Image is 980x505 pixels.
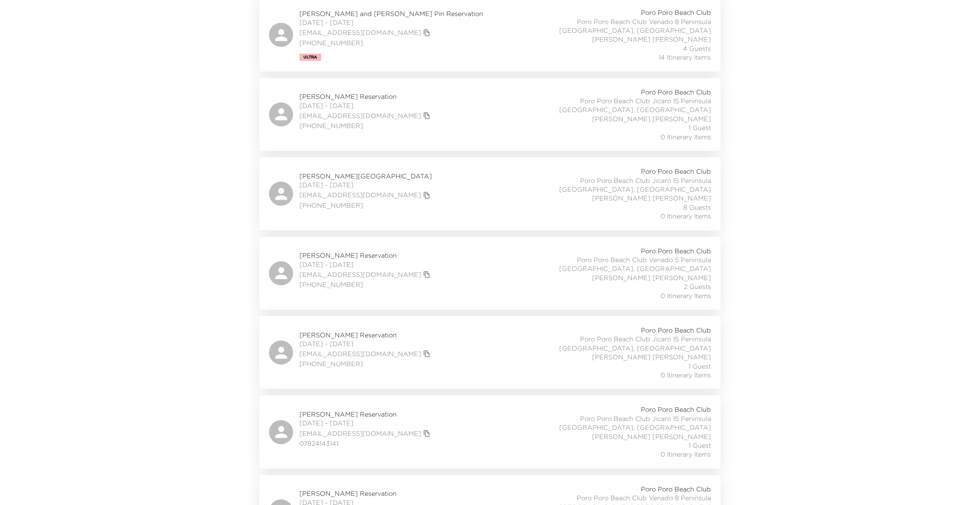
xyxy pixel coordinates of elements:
span: [PHONE_NUMBER] [299,280,432,289]
button: copy primary member email [421,110,432,121]
span: [PERSON_NAME] Reservation [299,410,432,419]
span: 14 Itinerary Items [659,53,711,62]
a: [PERSON_NAME] Reservation[DATE] - [DATE][EMAIL_ADDRESS][DOMAIN_NAME]copy primary member email[PHO... [259,237,721,310]
span: 0 Itinerary Items [661,132,711,141]
span: [PERSON_NAME] Reservation [299,251,432,260]
button: copy primary member email [421,269,432,280]
span: 1 Guest [689,362,711,371]
span: [PERSON_NAME] [PERSON_NAME] [592,114,711,123]
span: 07824143141 [299,439,432,448]
span: [PHONE_NUMBER] [299,359,432,368]
a: [EMAIL_ADDRESS][DOMAIN_NAME] [299,190,421,199]
span: Poro Poro Beach Club Venado 5 Peninsula [GEOGRAPHIC_DATA], [GEOGRAPHIC_DATA] [534,255,711,273]
button: copy primary member email [421,27,432,38]
a: [PERSON_NAME] Reservation[DATE] - [DATE][EMAIL_ADDRESS][DOMAIN_NAME]copy primary member email[PHO... [259,78,721,151]
span: [PERSON_NAME] [PERSON_NAME] [592,353,711,361]
span: [DATE] - [DATE] [299,18,483,27]
span: [PERSON_NAME] [PERSON_NAME] [592,35,711,44]
span: [PERSON_NAME] Reservation [299,331,432,339]
button: copy primary member email [421,190,432,201]
a: [PERSON_NAME][GEOGRAPHIC_DATA][DATE] - [DATE][EMAIL_ADDRESS][DOMAIN_NAME]copy primary member emai... [259,157,721,230]
span: [PERSON_NAME] and [PERSON_NAME] Pin Reservation [299,9,483,18]
span: Poro Poro Beach Club Jicaro 15 Peninsula [GEOGRAPHIC_DATA], [GEOGRAPHIC_DATA] [534,96,711,114]
span: [DATE] - [DATE] [299,101,432,110]
span: Poro Poro Beach Club Jicaro 15 Peninsula [GEOGRAPHIC_DATA], [GEOGRAPHIC_DATA] [534,335,711,353]
span: [DATE] - [DATE] [299,339,432,348]
span: [PHONE_NUMBER] [299,38,483,47]
a: [EMAIL_ADDRESS][DOMAIN_NAME] [299,349,421,358]
span: [PERSON_NAME] Reservation [299,489,432,498]
span: Poro Poro Beach Club [641,246,711,255]
span: 1 Guest [689,123,711,132]
span: [PERSON_NAME] [PERSON_NAME] [592,273,711,282]
span: [PERSON_NAME] Reservation [299,92,432,101]
span: Poro Poro Beach Club [641,167,711,176]
span: [PERSON_NAME] [PERSON_NAME] [592,432,711,441]
span: [PERSON_NAME][GEOGRAPHIC_DATA] [299,172,432,180]
span: 0 Itinerary Items [661,291,711,300]
button: copy primary member email [421,428,432,439]
span: Poro Poro Beach Club [641,485,711,493]
span: 2 Guests [684,282,711,291]
span: 0 Itinerary Items [661,450,711,459]
a: [EMAIL_ADDRESS][DOMAIN_NAME] [299,270,421,279]
span: Poro Poro Beach Club Venado 8 Peninsula [GEOGRAPHIC_DATA], [GEOGRAPHIC_DATA] [534,17,711,35]
a: [EMAIL_ADDRESS][DOMAIN_NAME] [299,28,421,37]
span: [DATE] - [DATE] [299,419,432,427]
span: Poro Poro Beach Club Jicaro 15 Peninsula [GEOGRAPHIC_DATA], [GEOGRAPHIC_DATA] [534,176,711,194]
span: Poro Poro Beach Club [641,405,711,414]
a: [EMAIL_ADDRESS][DOMAIN_NAME] [299,111,421,120]
span: 4 Guests [683,44,711,53]
button: copy primary member email [421,348,432,359]
span: [DATE] - [DATE] [299,180,432,189]
span: Poro Poro Beach Club Jicaro 15 Peninsula [GEOGRAPHIC_DATA], [GEOGRAPHIC_DATA] [534,414,711,432]
span: [DATE] - [DATE] [299,260,432,269]
span: [PERSON_NAME] [PERSON_NAME] [592,194,711,202]
span: 8 Guests [683,203,711,212]
a: [PERSON_NAME] Reservation[DATE] - [DATE][EMAIL_ADDRESS][DOMAIN_NAME]copy primary member email0782... [259,395,721,468]
span: 0 Itinerary Items [661,212,711,220]
span: 0 Itinerary Items [661,371,711,379]
span: Poro Poro Beach Club [641,8,711,17]
a: [PERSON_NAME] Reservation[DATE] - [DATE][EMAIL_ADDRESS][DOMAIN_NAME]copy primary member email[PHO... [259,316,721,389]
span: Ultra [303,55,317,60]
a: [EMAIL_ADDRESS][DOMAIN_NAME] [299,429,421,438]
span: Poro Poro Beach Club [641,88,711,96]
span: 1 Guest [689,441,711,450]
span: [PHONE_NUMBER] [299,121,432,130]
span: [PHONE_NUMBER] [299,201,432,210]
span: Poro Poro Beach Club [641,326,711,335]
